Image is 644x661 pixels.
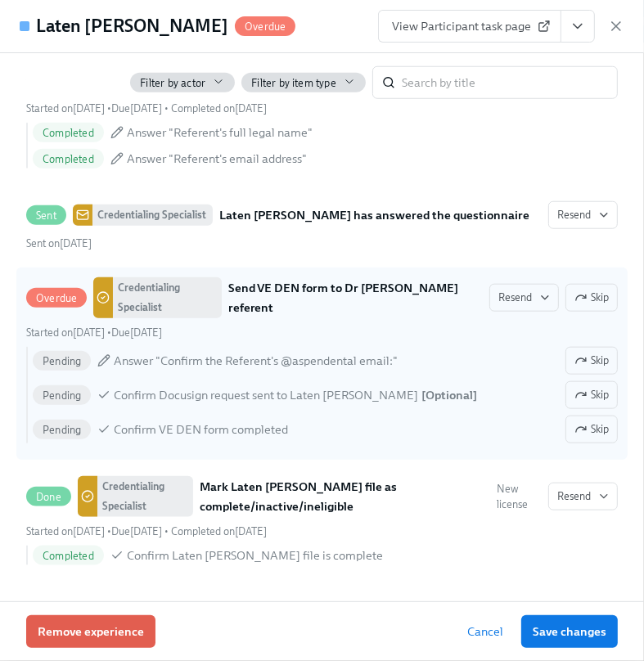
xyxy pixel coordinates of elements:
span: Cancel [467,623,503,640]
button: Save changes [521,615,618,648]
span: Pending [33,424,91,436]
span: View Participant task page [392,18,547,34]
span: Wednesday, September 25th 2024, 10:00 am [111,525,162,537]
span: Pending [33,355,91,367]
span: Friday, September 20th 2024, 6:46 pm [171,525,267,537]
span: Overdue [26,292,87,304]
span: Overdue [235,20,295,33]
span: Completed [33,153,104,165]
h4: Laten [PERSON_NAME] [36,14,228,38]
span: Monday, September 9th 2024, 9:38 pm [26,326,105,339]
button: Filter by actor [130,73,235,92]
button: Cancel [456,615,515,648]
button: View task page [561,10,595,43]
button: OverdueCredentialing SpecialistSend VE DEN form to Dr [PERSON_NAME] referentSkipStarted on[DATE] ... [489,284,559,312]
button: DoneCredentialing SpecialistMark Laten [PERSON_NAME] file as complete/inactive/ineligibleNew lice... [548,483,618,510]
div: • [26,325,162,340]
div: Credentialing Specialist [113,277,221,318]
span: Answer "Referent's email address" [127,151,307,167]
strong: Laten [PERSON_NAME] has answered the questionnaire [219,205,529,225]
div: Credentialing Specialist [97,476,193,517]
button: SentCredentialing SpecialistLaten [PERSON_NAME] has answered the questionnaireSent on[DATE] [548,201,618,229]
span: Monday, September 9th 2024, 8:56 pm [26,237,92,250]
span: Skip [574,353,609,369]
button: OverdueCredentialing SpecialistSend VE DEN form to Dr [PERSON_NAME] referentResendSkipStarted on[... [565,416,618,443]
span: Confirm VE DEN form completed [114,421,288,438]
button: Remove experience [26,615,155,648]
button: OverdueCredentialing SpecialistSend VE DEN form to Dr [PERSON_NAME] referentResendSkipStarted on[... [565,381,618,409]
button: OverdueCredentialing SpecialistSend VE DEN form to Dr [PERSON_NAME] referentResendStarted on[DATE... [565,284,618,312]
button: Filter by item type [241,73,366,92]
span: Pending [33,389,91,402]
span: Completed [33,127,104,139]
span: Remove experience [38,623,144,640]
div: Credentialing Specialist [92,205,213,226]
span: Friday, September 20th 2024, 10:01 am [26,525,105,537]
strong: Send VE DEN form to Dr [PERSON_NAME] referent [228,278,483,317]
button: OverdueCredentialing SpecialistSend VE DEN form to Dr [PERSON_NAME] referentResendSkipStarted on[... [565,347,618,375]
span: Monday, September 9th 2024, 8:56 pm [26,102,105,115]
span: Monday, September 9th 2024, 9:38 pm [171,102,267,115]
span: Skip [574,387,609,403]
span: Save changes [533,623,606,640]
span: Confirm Laten [PERSON_NAME] file is complete [127,547,383,564]
div: • • [26,524,267,539]
span: Sent [26,209,66,222]
a: View Participant task page [378,10,561,43]
span: This task uses the "New license" audience [497,481,542,512]
span: Answer "Confirm the Referent's @aspendental email:" [114,353,398,369]
span: Resend [557,207,609,223]
span: Completed [33,550,104,562]
span: Confirm Docusign request sent to Laten [PERSON_NAME] [114,387,418,403]
span: Filter by item type [251,75,336,91]
span: Wednesday, October 2nd 2024, 1:00 pm [111,326,162,339]
span: Skip [574,290,609,306]
span: Resend [557,488,609,505]
input: Search by title [402,66,618,99]
span: Done [26,491,71,503]
span: Skip [574,421,609,438]
strong: Mark Laten [PERSON_NAME] file as complete/inactive/ineligible [200,477,490,516]
span: Resend [498,290,550,306]
div: • • [26,101,267,116]
span: Answer "Referent's full legal name" [127,124,313,141]
div: [ Optional ] [421,387,477,403]
span: Tuesday, September 17th 2024, 1:00 pm [111,102,162,115]
span: Filter by actor [140,75,205,91]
